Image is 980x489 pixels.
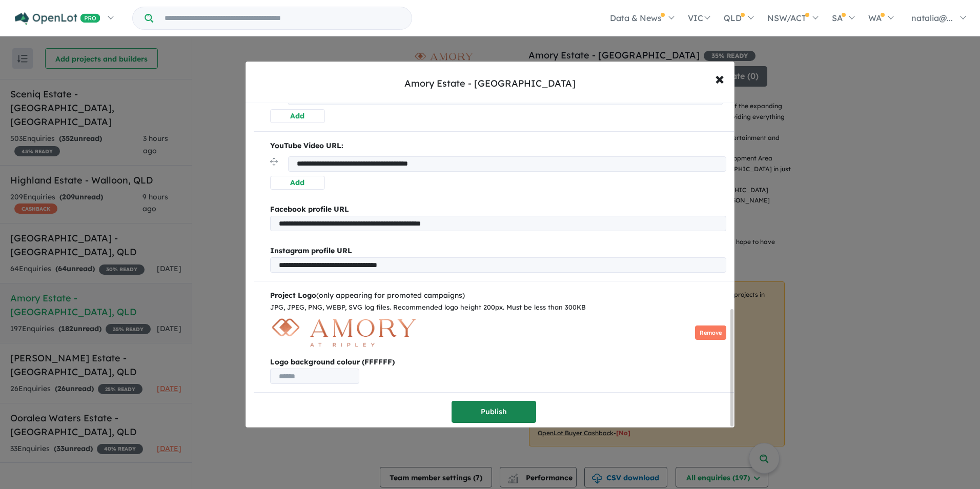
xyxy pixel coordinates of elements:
div: JPG, JPEG, PNG, WEBP, SVG log files. Recommended logo height 200px. Must be less than 300KB [270,302,726,313]
p: YouTube Video URL: [270,140,726,152]
input: Try estate name, suburb, builder or developer [155,7,410,29]
b: Project Logo [270,291,316,300]
span: × [715,67,724,89]
b: Instagram profile URL [270,246,352,255]
button: Remove [695,325,726,340]
span: natalia@... [911,13,953,23]
img: Amory%20Estate%20-%20Ripley___1712799406.png [270,317,418,348]
button: Add [270,109,325,123]
button: Add [270,176,325,190]
img: drag.svg [270,158,278,166]
div: (only appearing for promoted campaigns) [270,290,726,302]
b: Facebook profile URL [270,205,349,214]
b: Logo background colour (FFFFFF) [270,356,726,369]
img: Openlot PRO Logo White [15,12,100,25]
div: Amory Estate - [GEOGRAPHIC_DATA] [404,77,576,90]
button: Publish [452,401,536,423]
